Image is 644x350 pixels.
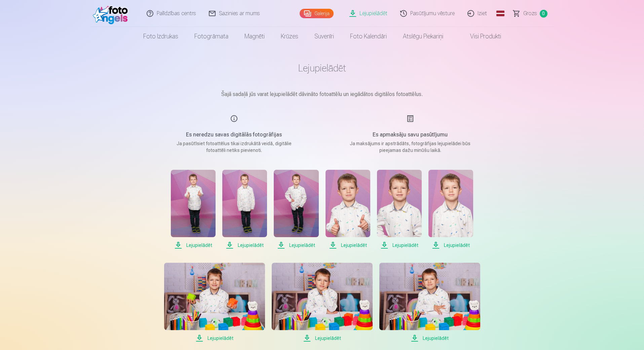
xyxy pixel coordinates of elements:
span: Grozs [523,9,537,18]
span: Lejupielādēt [222,241,267,249]
a: Galerija [300,9,334,18]
a: Lejupielādēt [428,170,473,249]
a: Krūzes [273,27,306,46]
a: Magnēti [236,27,273,46]
p: Ja maksājums ir apstrādāts, fotogrāfijas lejupielādei būs pieejamas dažu minūšu laikā. [346,140,474,154]
a: Foto izdrukas [135,27,186,46]
a: Lejupielādēt [326,170,370,249]
a: Lejupielādēt [274,170,318,249]
a: Foto kalendāri [342,27,395,46]
a: Lejupielādēt [377,170,422,249]
p: Ja pasūtīsiet fotoattēlus tikai izdrukātā veidā, digitālie fotoattēli netiks pievienoti. [170,140,298,154]
span: Lejupielādēt [274,241,318,249]
a: Fotogrāmata [186,27,236,46]
a: Lejupielādēt [171,170,216,249]
span: Lejupielādēt [379,334,480,342]
h5: Es neredzu savas digitālās fotogrāfijas [170,131,298,139]
span: Lejupielādēt [326,241,370,249]
a: Lejupielādēt [379,263,480,342]
img: /fa1 [93,3,131,24]
h1: Lejupielādēt [154,62,490,74]
a: Visi produkti [451,27,509,46]
span: Lejupielādēt [428,241,473,249]
span: 0 [540,10,547,18]
a: Lejupielādēt [222,170,267,249]
p: Šajā sadaļā jūs varat lejupielādēt dāvināto fotoattēlu un iegādātos digitālos fotoattēlus. [154,90,490,98]
a: Lejupielādēt [164,263,265,342]
span: Lejupielādēt [377,241,422,249]
span: Lejupielādēt [272,334,373,342]
span: Lejupielādēt [164,334,265,342]
a: Suvenīri [306,27,342,46]
span: Lejupielādēt [171,241,216,249]
h5: Es apmaksāju savu pasūtījumu [346,131,474,139]
a: Atslēgu piekariņi [395,27,451,46]
a: Lejupielādēt [272,263,373,342]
